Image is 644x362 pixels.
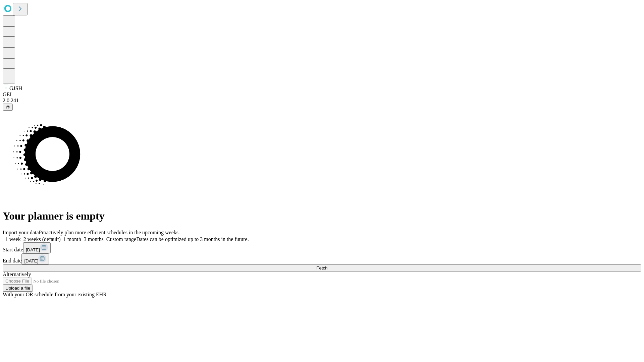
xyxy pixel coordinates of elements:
button: [DATE] [23,242,51,253]
span: Fetch [316,265,327,270]
span: Custom range [106,236,136,242]
span: 1 month [63,236,81,242]
span: Alternatively [3,271,31,277]
span: Proactively plan more efficient schedules in the upcoming weeks. [39,230,180,235]
span: 1 week [5,236,21,242]
button: Fetch [3,264,641,271]
div: Start date [3,242,641,253]
div: End date [3,253,641,264]
div: 2.0.241 [3,98,641,104]
span: [DATE] [24,258,38,263]
h1: Your planner is empty [3,210,641,222]
span: 3 months [84,236,104,242]
span: With your OR schedule from your existing EHR [3,292,107,297]
button: @ [3,104,13,111]
span: @ [5,105,10,110]
button: Upload a file [3,285,33,292]
span: Dates can be optimized up to 3 months in the future. [136,236,249,242]
span: Import your data [3,230,39,235]
span: 2 weeks (default) [23,236,61,242]
span: GJSH [9,85,22,91]
span: [DATE] [26,247,40,252]
button: [DATE] [21,253,49,264]
div: GEI [3,92,641,98]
